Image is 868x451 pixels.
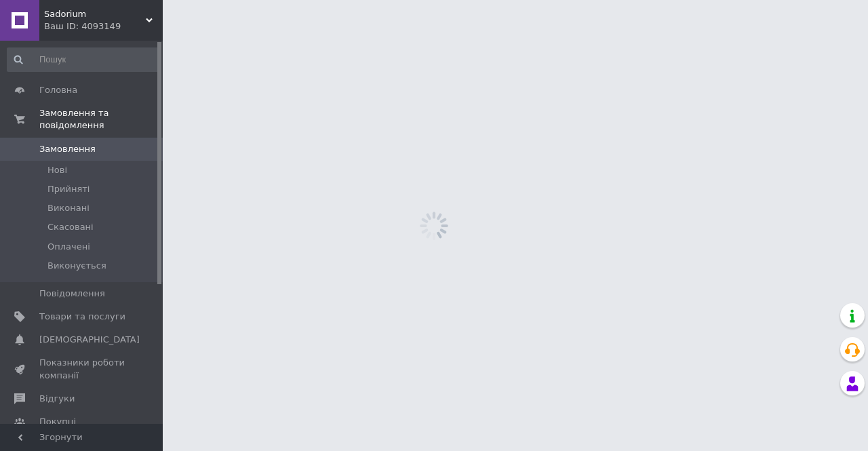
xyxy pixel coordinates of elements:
span: Оплачені [47,241,90,253]
span: Повідомлення [39,288,105,300]
span: Виконані [47,202,90,214]
span: Нові [47,164,67,176]
span: Показники роботи компанії [39,357,125,381]
input: Пошук [7,47,160,72]
span: Замовлення та повідомлення [39,107,163,132]
span: Відгуки [39,393,75,405]
span: Головна [39,84,77,96]
span: Прийняті [47,183,90,195]
span: Покупці [39,416,76,428]
span: Виконується [47,260,106,272]
span: Товари та послуги [39,311,125,323]
span: Замовлення [39,143,96,155]
span: Sadorium [44,8,146,20]
span: [DEMOGRAPHIC_DATA] [39,334,140,346]
span: Скасовані [47,221,94,233]
div: Ваш ID: 4093149 [44,20,163,33]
